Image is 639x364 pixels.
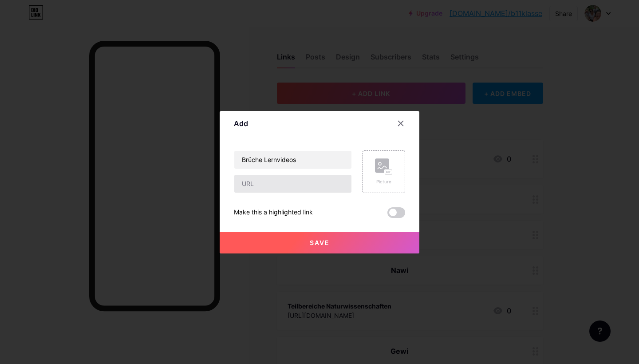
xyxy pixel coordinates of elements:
[220,232,419,253] button: Save
[310,239,330,246] span: Save
[375,178,393,185] div: Picture
[234,151,351,169] input: Title
[234,175,351,193] input: URL
[234,118,248,129] div: Add
[234,207,313,218] div: Make this a highlighted link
